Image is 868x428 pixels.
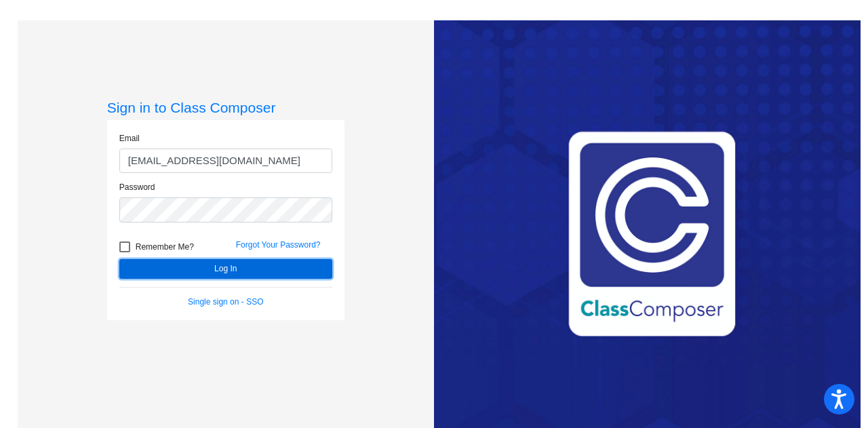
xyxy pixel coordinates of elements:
[119,181,155,193] label: Password
[188,297,263,307] a: Single sign on - SSO
[119,259,332,279] button: Log In
[107,99,344,116] h3: Sign in to Class Composer
[136,239,194,255] span: Remember Me?
[119,132,140,144] label: Email
[236,240,321,250] a: Forgot Your Password?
